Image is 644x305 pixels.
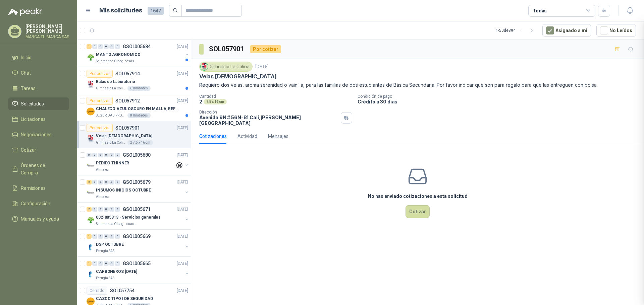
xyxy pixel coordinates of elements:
[21,162,63,176] span: Órdenes de Compra
[148,7,164,15] span: 1642
[8,197,69,210] a: Configuración
[21,85,36,92] span: Tareas
[99,6,142,15] h1: Mis solicitudes
[8,8,42,16] img: Logo peakr
[25,24,69,33] p: [PERSON_NAME] [PERSON_NAME]
[21,184,46,192] span: Remisiones
[21,131,52,138] span: Negociaciones
[8,128,69,141] a: Negociaciones
[8,67,69,79] a: Chat
[25,35,69,39] p: MARCA TU MARCA SAS
[8,97,69,110] a: Solicitudes
[8,51,69,64] a: Inicio
[8,182,69,195] a: Remisiones
[21,69,31,77] span: Chat
[8,159,69,179] a: Órdenes de Compra
[21,200,50,207] span: Configuración
[173,8,178,13] span: search
[8,213,69,225] a: Manuales y ayuda
[533,7,547,14] div: Todas
[21,116,46,123] span: Licitaciones
[8,144,69,156] a: Cotizar
[21,146,36,154] span: Cotizar
[21,100,44,107] span: Solicitudes
[21,215,59,223] span: Manuales y ayuda
[8,113,69,126] a: Licitaciones
[21,54,32,61] span: Inicio
[8,82,69,95] a: Tareas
